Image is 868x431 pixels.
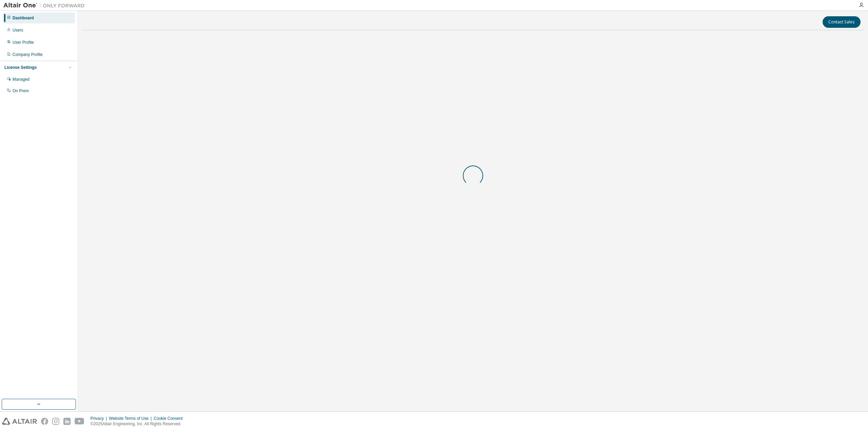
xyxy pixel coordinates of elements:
img: Altair One [3,2,88,9]
p: © 2025 Altair Engineering, Inc. All Rights Reserved. [91,421,187,427]
div: User Profile [13,40,34,45]
div: Website Terms of Use [109,416,154,421]
img: instagram.svg [52,418,59,425]
img: facebook.svg [41,418,48,425]
button: Contact Sales [823,16,861,28]
img: altair_logo.svg [2,418,37,425]
div: On Prem [13,88,29,94]
div: Privacy [91,416,109,421]
div: Users [13,27,23,33]
div: Cookie Consent [154,416,186,421]
img: linkedin.svg [63,418,71,425]
img: youtube.svg [75,418,84,425]
div: Dashboard [13,15,34,21]
div: License Settings [4,65,37,70]
div: Company Profile [13,52,43,57]
div: Managed [13,77,29,82]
